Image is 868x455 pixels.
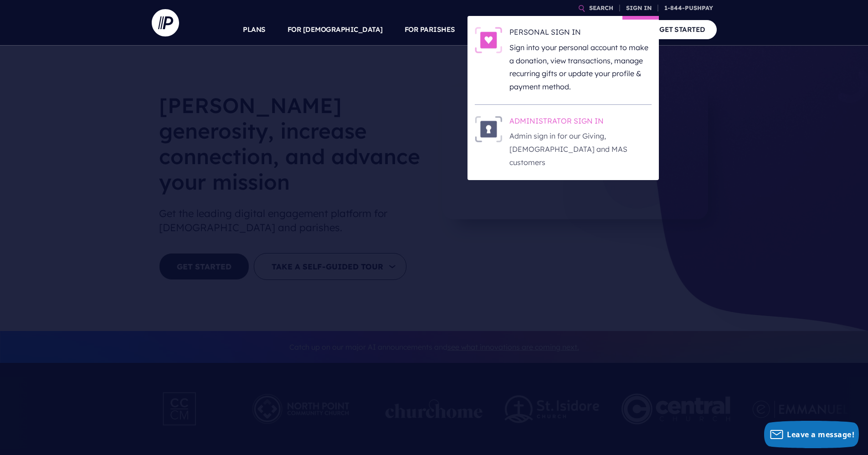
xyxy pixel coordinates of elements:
[764,421,859,448] button: Leave a message!
[288,14,383,46] a: FOR [DEMOGRAPHIC_DATA]
[475,116,502,142] img: ADMINISTRATOR SIGN IN - Illustration
[539,14,571,46] a: EXPLORE
[475,27,502,53] img: PERSONAL SIGN IN - Illustration
[475,27,652,93] a: PERSONAL SIGN IN - Illustration PERSONAL SIGN IN Sign into your personal account to make a donati...
[509,116,652,129] h6: ADMINISTRATOR SIGN IN
[509,129,652,169] p: Admin sign in for our Giving, [DEMOGRAPHIC_DATA] and MAS customers
[477,14,518,46] a: SOLUTIONS
[405,14,455,46] a: FOR PARISHES
[509,27,652,41] h6: PERSONAL SIGN IN
[475,116,652,169] a: ADMINISTRATOR SIGN IN - Illustration ADMINISTRATOR SIGN IN Admin sign in for our Giving, [DEMOGRA...
[509,41,652,93] p: Sign into your personal account to make a donation, view transactions, manage recurring gifts or ...
[593,14,627,46] a: COMPANY
[787,429,854,439] span: Leave a message!
[243,14,266,46] a: PLANS
[648,20,717,39] a: GET STARTED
